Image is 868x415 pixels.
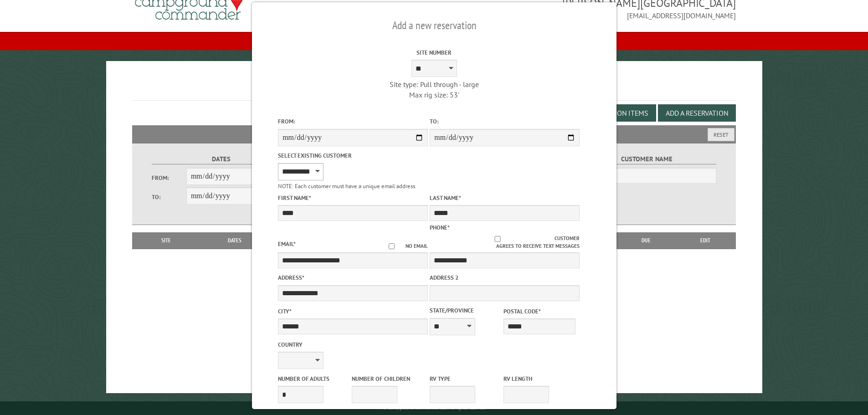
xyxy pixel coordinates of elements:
[430,235,580,250] label: Customer agrees to receive text messages
[430,194,580,202] label: Last Name
[617,232,675,249] th: Due
[359,48,509,57] label: Site Number
[503,374,575,383] label: RV Length
[708,128,734,141] button: Reset
[430,117,580,126] label: To:
[278,182,416,190] small: NOTE: Each customer must have a unique email address.
[196,232,274,249] th: Dates
[278,374,350,383] label: Number of Adults
[430,273,580,282] label: Address 2
[578,104,656,122] button: Edit Add-on Items
[278,273,428,282] label: Address
[352,374,424,383] label: Number of Children
[440,236,555,242] input: Customer agrees to receive text messages
[378,243,406,249] input: No email
[152,193,186,201] label: To:
[152,154,291,164] label: Dates
[132,76,736,101] h1: Reservations
[378,242,428,250] label: No email
[278,240,296,248] label: Email
[503,307,575,316] label: Postal Code
[359,90,509,100] div: Max rig size: 53'
[383,405,486,411] small: © Campground Commander LLC. All rights reserved.
[132,125,736,143] h2: Filters
[278,194,428,202] label: First Name
[430,306,502,315] label: State/Province
[278,340,428,349] label: Country
[430,374,502,383] label: RV Type
[675,232,736,249] th: Edit
[658,104,736,122] button: Add a Reservation
[359,79,509,89] div: Site type: Pull through - large
[278,151,428,160] label: Select existing customer
[278,17,591,34] h2: Add a new reservation
[152,174,186,182] label: From:
[577,154,716,164] label: Customer Name
[278,117,428,126] label: From:
[278,307,428,316] label: City
[137,232,196,249] th: Site
[430,224,450,231] label: Phone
